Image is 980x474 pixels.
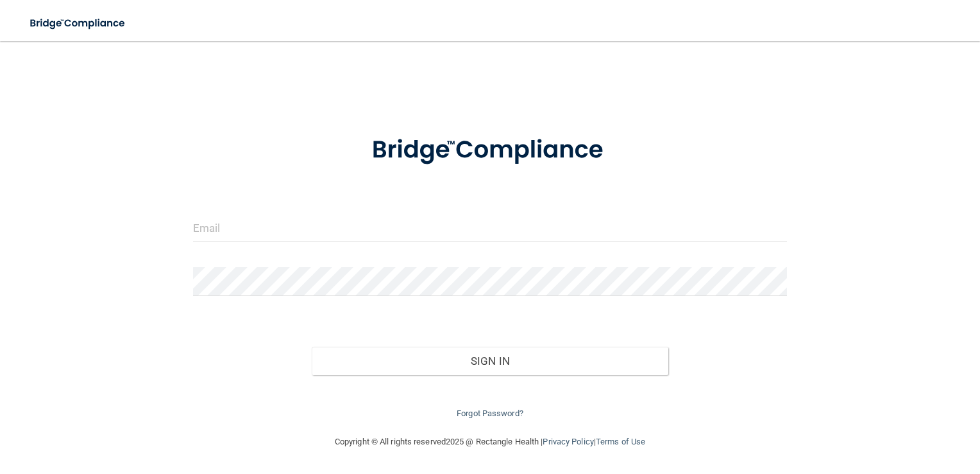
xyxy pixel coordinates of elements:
img: bridge_compliance_login_screen.278c3ca4.svg [19,10,137,37]
div: Copyright © All rights reserved 2025 @ Rectangle Health | | [256,421,724,462]
button: Sign In [312,347,668,375]
input: Email [193,213,788,242]
img: bridge_compliance_login_screen.278c3ca4.svg [346,118,634,182]
a: Privacy Policy [543,437,593,446]
a: Forgot Password? [457,408,523,418]
a: Terms of Use [596,437,645,446]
